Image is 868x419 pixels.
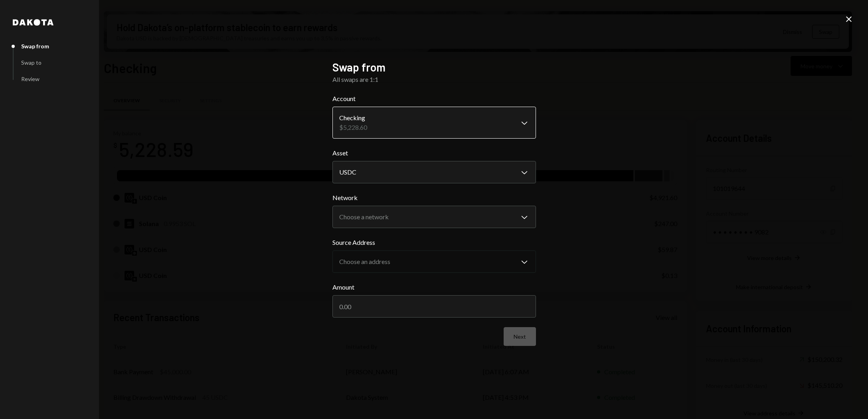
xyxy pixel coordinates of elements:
[332,94,536,103] label: Account
[332,282,536,292] label: Amount
[332,161,536,183] button: Asset
[332,75,536,84] div: All swaps are 1:1
[21,59,42,66] div: Swap to
[332,206,536,228] button: Network
[332,107,536,139] button: Account
[332,295,536,318] input: 0.00
[21,75,40,82] div: Review
[332,60,536,75] h2: Swap from
[332,238,536,247] label: Source Address
[332,148,536,158] label: Asset
[332,193,536,203] label: Network
[332,250,536,273] button: Source Address
[21,43,49,50] div: Swap from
